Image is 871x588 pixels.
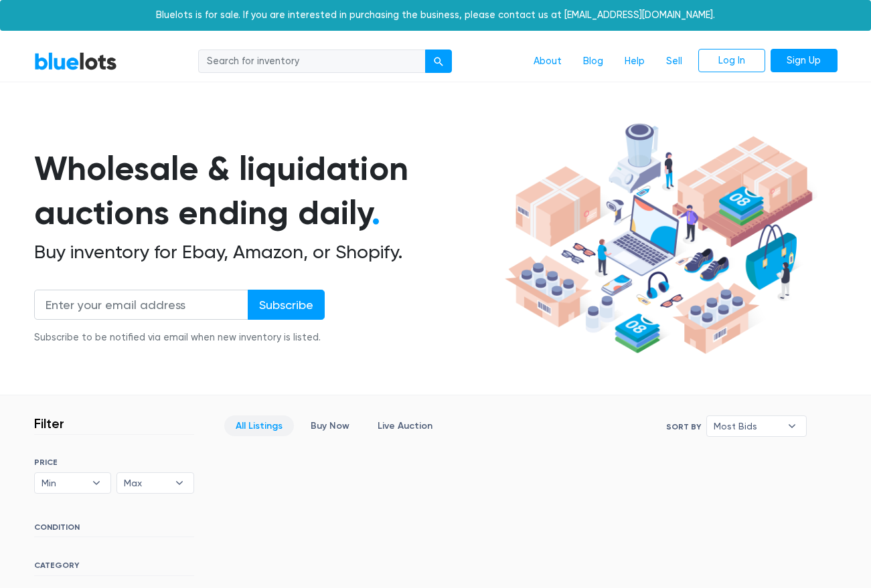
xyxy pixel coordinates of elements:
[165,473,193,493] b: ▾
[655,49,693,74] a: Sell
[34,241,500,264] h2: Buy inventory for Ebay, Amazon, or Shopify.
[82,473,110,493] b: ▾
[572,49,614,74] a: Blog
[714,416,781,436] span: Most Bids
[34,290,248,320] input: Enter your email address
[34,458,194,467] h6: PRICE
[614,49,655,74] a: Help
[34,146,500,235] h1: Wholesale & liquidation auctions ending daily
[523,49,572,74] a: About
[124,473,168,493] span: Max
[198,50,426,74] input: Search for inventory
[299,415,361,436] a: Buy Now
[248,290,325,320] input: Subscribe
[34,330,325,345] div: Subscribe to be notified via email when new inventory is listed.
[224,415,294,436] a: All Listings
[666,421,701,433] label: Sort By
[34,415,64,431] h3: Filter
[778,416,806,436] b: ▾
[366,415,444,436] a: Live Auction
[34,561,194,575] h6: CATEGORY
[372,193,380,233] span: .
[34,52,117,71] a: BlueLots
[771,49,838,73] a: Sign Up
[698,49,765,73] a: Log In
[500,117,817,361] img: hero-ee84e7d0318cb26816c560f6b4441b76977f77a177738b4e94f68c95b2b83dbb.png
[42,473,86,493] span: Min
[34,522,194,537] h6: CONDITION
